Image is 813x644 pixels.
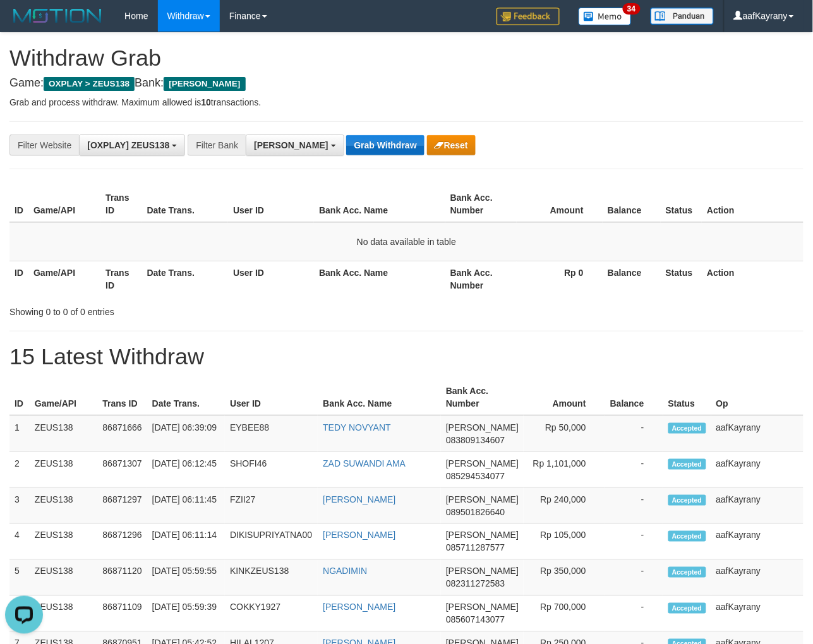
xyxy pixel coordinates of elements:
span: [PERSON_NAME] [164,77,245,91]
td: 1 [9,415,30,452]
span: [PERSON_NAME] [446,494,519,504]
th: Bank Acc. Name [314,261,445,297]
img: panduan.png [651,8,714,25]
td: [DATE] 06:11:14 [147,524,225,560]
td: Rp 240,000 [524,488,605,524]
td: 4 [9,524,30,560]
td: ZEUS138 [30,524,98,560]
td: 86871307 [97,452,147,488]
th: Amount [517,186,603,222]
td: Rp 1,101,000 [524,452,605,488]
th: Date Trans. [142,186,229,222]
th: Bank Acc. Name [314,186,445,222]
span: [PERSON_NAME] [446,530,519,540]
td: Rp 350,000 [524,560,605,596]
button: Reset [427,135,476,155]
th: Game/API [28,186,100,222]
td: ZEUS138 [30,596,98,632]
th: Game/API [30,379,98,415]
td: [DATE] 05:59:55 [147,560,225,596]
span: [OXPLAY] ZEUS138 [87,140,169,150]
span: [PERSON_NAME] [446,422,519,432]
h4: Game: Bank: [9,77,804,90]
button: Open LiveChat chat widget [5,5,43,43]
th: Amount [524,379,605,415]
a: [PERSON_NAME] [323,530,395,540]
th: Bank Acc. Name [318,379,441,415]
th: Status [661,186,702,222]
th: Balance [603,186,661,222]
th: Bank Acc. Number [445,261,517,297]
span: Copy 085607143077 to clipboard [446,615,505,625]
th: User ID [228,186,314,222]
h1: Withdraw Grab [9,45,804,71]
a: [PERSON_NAME] [323,494,395,504]
span: Copy 089501826640 to clipboard [446,507,505,517]
th: Bank Acc. Number [441,379,524,415]
span: Accepted [668,423,706,434]
span: [PERSON_NAME] [254,140,328,150]
th: Action [702,186,804,222]
div: Filter Website [9,134,79,156]
span: Copy 082311272583 to clipboard [446,579,505,589]
td: ZEUS138 [30,452,98,488]
a: TEDY NOVYANT [323,422,391,432]
td: aafKayrany [711,560,804,596]
a: NGADIMIN [323,566,367,576]
th: Status [661,261,702,297]
span: Copy 083809134607 to clipboard [446,435,505,445]
span: [PERSON_NAME] [446,458,519,468]
span: Accepted [668,603,706,614]
th: Trans ID [97,379,147,415]
td: 86871297 [97,488,147,524]
th: Bank Acc. Number [445,186,517,222]
td: aafKayrany [711,415,804,452]
td: 86871296 [97,524,147,560]
td: ZEUS138 [30,560,98,596]
td: COKKY1927 [225,596,318,632]
td: Rp 105,000 [524,524,605,560]
td: - [605,452,663,488]
span: [PERSON_NAME] [446,566,519,576]
td: [DATE] 06:11:45 [147,488,225,524]
td: - [605,488,663,524]
th: Rp 0 [517,261,603,297]
td: aafKayrany [711,488,804,524]
th: Balance [605,379,663,415]
td: DIKISUPRIYATNA00 [225,524,318,560]
td: Rp 700,000 [524,596,605,632]
span: Copy 085294534077 to clipboard [446,471,505,481]
td: aafKayrany [711,596,804,632]
p: Grab and process withdraw. Maximum allowed is transactions. [9,96,804,109]
td: - [605,415,663,452]
span: Copy 085711287577 to clipboard [446,543,505,553]
td: 5 [9,560,30,596]
a: ZAD SUWANDI AMA [323,458,406,468]
button: Grab Withdraw [346,135,424,155]
td: 86871120 [97,560,147,596]
td: - [605,560,663,596]
th: Trans ID [100,261,142,297]
th: Status [663,379,711,415]
span: 34 [623,3,640,15]
td: [DATE] 05:59:39 [147,596,225,632]
td: aafKayrany [711,452,804,488]
strong: 10 [201,97,211,107]
th: User ID [228,261,314,297]
th: Date Trans. [147,379,225,415]
span: Accepted [668,567,706,578]
td: ZEUS138 [30,488,98,524]
th: User ID [225,379,318,415]
th: ID [9,379,30,415]
td: aafKayrany [711,524,804,560]
img: MOTION_logo.png [9,6,105,25]
th: Balance [603,261,661,297]
img: Button%20Memo.svg [579,8,632,25]
td: 3 [9,488,30,524]
span: [PERSON_NAME] [446,602,519,612]
td: - [605,524,663,560]
div: Filter Bank [188,134,246,156]
button: [OXPLAY] ZEUS138 [79,134,185,156]
div: Showing 0 to 0 of 0 entries [9,301,329,318]
img: Feedback.jpg [497,8,560,25]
